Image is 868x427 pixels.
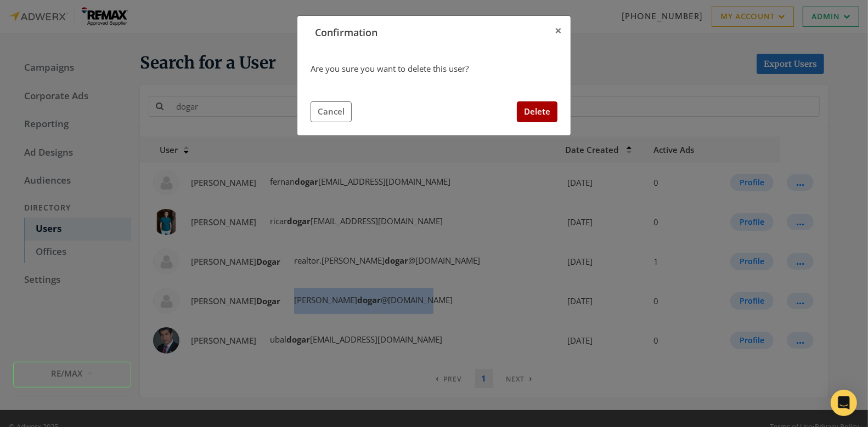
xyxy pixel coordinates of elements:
[831,390,857,416] div: Open Intercom Messenger
[311,62,557,75] div: Are you sure you want to delete this user?
[546,16,571,46] button: Close
[51,367,82,380] span: RE/MAX
[517,101,557,122] button: Delete
[13,362,131,388] button: RE/MAX
[311,101,352,122] button: Cancel
[306,17,377,39] span: Confirmation
[555,22,562,39] span: ×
